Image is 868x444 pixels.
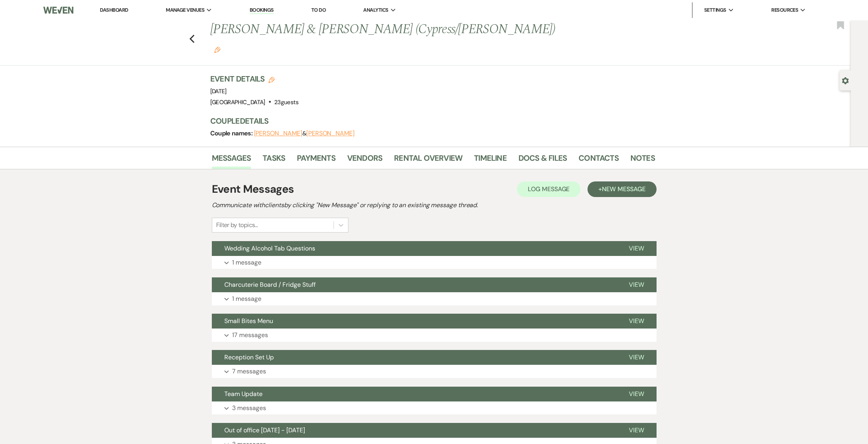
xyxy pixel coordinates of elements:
[297,152,335,169] a: Payments
[210,20,560,57] h1: [PERSON_NAME] & [PERSON_NAME] (Cypress/[PERSON_NAME])
[616,241,657,256] button: View
[210,87,227,95] span: [DATE]
[616,423,657,438] button: View
[212,241,616,256] button: Wedding Alcohol Tab Questions
[629,426,644,434] span: View
[212,152,251,169] a: Messages
[347,152,382,169] a: Vendors
[166,6,204,14] span: Manage Venues
[394,152,462,169] a: Rental Overview
[232,330,268,340] p: 17 messages
[212,201,657,210] h2: Communicate with clients by clicking "New Message" or replying to an existing message thread.
[629,390,644,398] span: View
[616,314,657,329] button: View
[616,277,657,292] button: View
[232,403,266,413] p: 3 messages
[212,350,616,365] button: Reception Set Up
[363,6,388,14] span: Analytics
[224,317,273,325] span: Small Bites Menu
[212,387,616,401] button: Team Update
[100,7,128,13] a: Dashboard
[224,281,316,289] span: Charcuterie Board / Fridge Stuff
[212,314,616,329] button: Small Bites Menu
[232,258,261,268] p: 1 message
[474,152,507,169] a: Timeline
[212,292,657,305] button: 1 message
[224,426,305,434] span: Out of office [DATE] - [DATE]
[629,281,644,289] span: View
[771,6,798,14] span: Resources
[579,152,619,169] a: Contacts
[602,185,645,193] span: New Message
[212,329,657,342] button: 17 messages
[630,152,655,169] a: Notes
[254,130,355,137] span: &
[842,76,849,84] button: Open lead details
[311,7,326,13] a: To Do
[263,152,285,169] a: Tasks
[210,98,265,106] span: [GEOGRAPHIC_DATA]
[214,46,220,53] button: Edit
[212,181,294,197] h1: Event Messages
[306,130,355,137] button: [PERSON_NAME]
[224,390,263,398] span: Team Update
[212,256,657,269] button: 1 message
[616,350,657,365] button: View
[704,6,726,14] span: Settings
[232,366,266,377] p: 7 messages
[212,423,616,438] button: Out of office [DATE] - [DATE]
[210,115,647,126] h3: Couple Details
[212,401,657,415] button: 3 messages
[224,244,315,252] span: Wedding Alcohol Tab Questions
[528,185,570,193] span: Log Message
[629,353,644,361] span: View
[518,152,567,169] a: Docs & Files
[629,244,644,252] span: View
[616,387,657,401] button: View
[212,365,657,378] button: 7 messages
[232,294,261,304] p: 1 message
[210,73,298,84] h3: Event Details
[216,220,258,230] div: Filter by topics...
[224,353,274,361] span: Reception Set Up
[250,7,274,14] a: Bookings
[210,129,254,137] span: Couple names:
[588,181,656,197] button: +New Message
[274,98,298,106] span: 23 guests
[212,277,616,292] button: Charcuterie Board / Fridge Stuff
[43,2,73,18] img: Weven Logo
[629,317,644,325] span: View
[254,130,302,137] button: [PERSON_NAME]
[517,181,580,197] button: Log Message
